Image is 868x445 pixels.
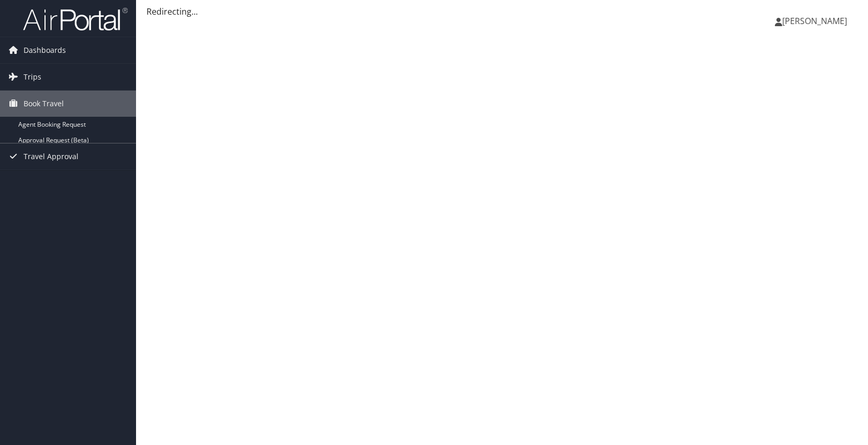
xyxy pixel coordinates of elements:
[24,37,66,63] span: Dashboards
[24,64,41,90] span: Trips
[146,5,858,18] div: Redirecting...
[782,15,847,27] span: [PERSON_NAME]
[775,5,858,37] a: [PERSON_NAME]
[23,7,128,31] img: airportal-logo.png
[24,91,64,117] span: Book Travel
[24,143,78,170] span: Travel Approval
